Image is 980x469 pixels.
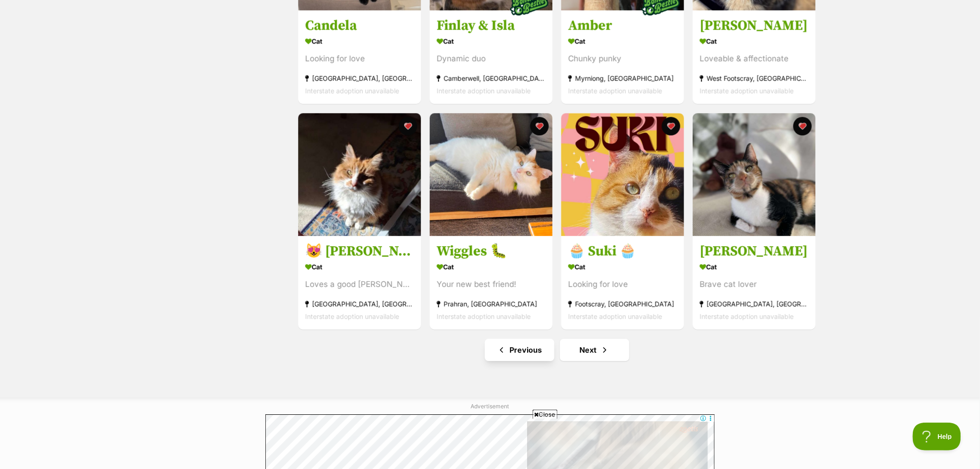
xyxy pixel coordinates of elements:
[560,339,629,361] a: Next page
[700,35,809,48] div: Cat
[430,10,553,104] a: Finlay & Isla Cat Dynamic duo Camberwell, [GEOGRAPHIC_DATA] Interstate adoption unavailable favou...
[298,113,421,236] img: 😻 Eugene (Gene)
[437,72,546,85] div: Camberwell, [GEOGRAPHIC_DATA]
[430,235,553,330] a: Wiggles 🐛 Cat Your new best friend! Prahran, [GEOGRAPHIC_DATA] Interstate adoption unavailable fa...
[568,72,677,85] div: Myrniong, [GEOGRAPHIC_DATA]
[305,260,414,273] div: Cat
[437,278,546,291] div: Your new best friend!
[568,53,677,65] div: Chunky punky
[305,17,414,35] h3: Candela
[693,235,816,330] a: [PERSON_NAME] Cat Brave cat lover [GEOGRAPHIC_DATA], [GEOGRAPHIC_DATA] Interstate adoption unavai...
[568,242,677,260] h3: 🧁 Suki 🧁
[305,242,414,260] h3: 😻 [PERSON_NAME] ([PERSON_NAME])
[305,298,414,310] div: [GEOGRAPHIC_DATA], [GEOGRAPHIC_DATA]
[437,17,546,35] h3: Finlay & Isla
[437,35,546,48] div: Cat
[437,298,546,310] div: Prahran, [GEOGRAPHIC_DATA]
[399,117,417,135] button: favourite
[793,117,812,135] button: favourite
[485,339,554,361] a: Previous page
[561,235,684,330] a: 🧁 Suki 🧁 Cat Looking for love Footscray, [GEOGRAPHIC_DATA] Interstate adoption unavailable favourite
[430,113,553,236] img: Wiggles 🐛
[662,117,680,135] button: favourite
[693,10,816,104] a: [PERSON_NAME] Cat Loveable & affectionate West Footscray, [GEOGRAPHIC_DATA] Interstate adoption u...
[437,242,546,260] h3: Wiggles 🐛
[305,87,399,95] span: Interstate adoption unavailable
[568,278,677,291] div: Looking for love
[305,35,414,48] div: Cat
[298,10,421,104] a: Candela Cat Looking for love [GEOGRAPHIC_DATA], [GEOGRAPHIC_DATA] Interstate adoption unavailable...
[305,53,414,65] div: Looking for love
[561,113,684,236] img: 🧁 Suki 🧁
[530,117,549,135] button: favourite
[700,87,794,95] span: Interstate adoption unavailable
[305,278,414,291] div: Loves a good [PERSON_NAME]!
[568,35,677,48] div: Cat
[700,17,809,35] h3: [PERSON_NAME]
[568,298,677,310] div: Footscray, [GEOGRAPHIC_DATA]
[700,278,809,291] div: Brave cat lover
[533,410,558,419] span: Close
[297,339,817,361] nav: Pagination
[305,312,399,320] span: Interstate adoption unavailable
[437,53,546,65] div: Dynamic duo
[437,87,531,95] span: Interstate adoption unavailable
[437,260,546,273] div: Cat
[913,423,961,450] iframe: Help Scout Beacon - Open
[568,260,677,273] div: Cat
[561,10,684,104] a: Amber Cat Chunky punky Myrniong, [GEOGRAPHIC_DATA] Interstate adoption unavailable favourite
[700,242,809,260] h3: [PERSON_NAME]
[700,53,809,65] div: Loveable & affectionate
[437,312,531,320] span: Interstate adoption unavailable
[298,235,421,330] a: 😻 [PERSON_NAME] ([PERSON_NAME]) Cat Loves a good [PERSON_NAME]! [GEOGRAPHIC_DATA], [GEOGRAPHIC_DA...
[568,17,677,35] h3: Amber
[693,113,816,236] img: Griselda
[568,312,662,320] span: Interstate adoption unavailable
[700,298,809,310] div: [GEOGRAPHIC_DATA], [GEOGRAPHIC_DATA]
[700,260,809,273] div: Cat
[700,312,794,320] span: Interstate adoption unavailable
[321,423,659,464] iframe: Advertisement
[700,72,809,85] div: West Footscray, [GEOGRAPHIC_DATA]
[305,72,414,85] div: [GEOGRAPHIC_DATA], [GEOGRAPHIC_DATA]
[568,87,662,95] span: Interstate adoption unavailable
